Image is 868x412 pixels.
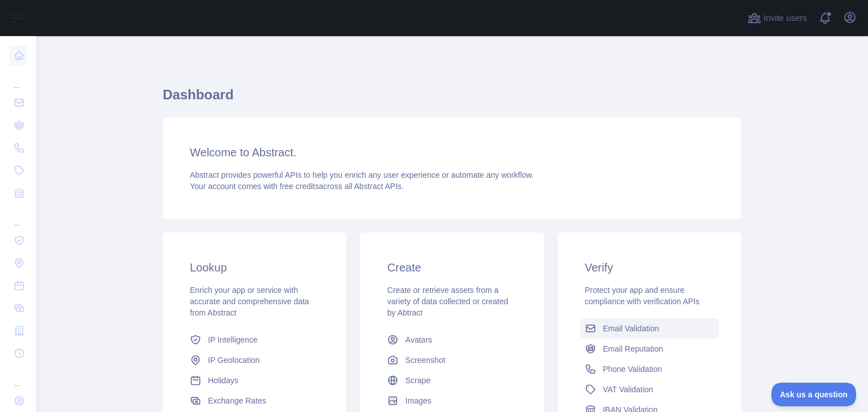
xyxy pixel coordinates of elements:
[383,330,521,350] a: Avatars
[208,395,266,406] span: Exchange Rates
[771,383,857,406] iframe: Toggle Customer Support
[9,68,27,90] div: ...
[603,384,653,395] span: VAT Validation
[190,260,319,275] h3: Lookup
[9,366,27,388] div: ...
[185,370,324,391] a: Holidays
[280,182,319,191] span: free credits
[163,86,741,113] h1: Dashboard
[763,12,807,25] span: Invite users
[405,395,431,406] span: Images
[387,286,508,317] span: Create or retrieve assets from a variety of data collected or created by Abtract
[580,379,719,400] a: VAT Validation
[387,260,517,275] h3: Create
[383,391,521,411] a: Images
[745,9,809,27] button: Invite users
[190,170,534,179] span: Abstract provides powerful APIs to help you enrich any user experience or automate any workflow.
[208,375,238,386] span: Holidays
[580,339,719,359] a: Email Reputation
[185,330,324,350] a: IP Intelligence
[185,391,324,411] a: Exchange Rates
[585,286,700,306] span: Protect your app and ensure compliance with verification APIs
[208,334,258,345] span: IP Intelligence
[603,343,663,354] span: Email Reputation
[580,359,719,379] a: Phone Validation
[190,144,714,160] h3: Welcome to Abstract.
[603,323,659,334] span: Email Validation
[405,334,432,345] span: Avatars
[208,354,260,366] span: IP Geolocation
[383,350,521,370] a: Screenshot
[405,354,445,366] span: Screenshot
[405,375,430,386] span: Scrape
[603,363,662,375] span: Phone Validation
[185,350,324,370] a: IP Geolocation
[9,205,27,228] div: ...
[580,318,719,339] a: Email Validation
[383,370,521,391] a: Scrape
[190,182,403,191] span: Your account comes with across all Abstract APIs.
[585,260,714,275] h3: Verify
[190,286,309,317] span: Enrich your app or service with accurate and comprehensive data from Abstract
